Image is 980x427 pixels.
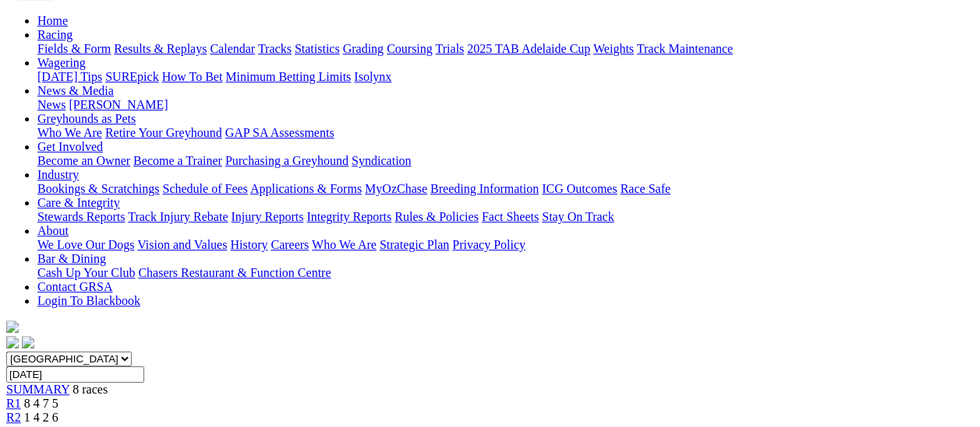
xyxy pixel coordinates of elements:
a: Applications & Forms [250,182,362,195]
a: Syndication [352,154,411,167]
a: Stewards Reports [37,210,125,223]
a: Strategic Plan [380,238,449,251]
a: Track Maintenance [637,42,733,55]
a: We Love Our Dogs [37,238,134,251]
span: 8 4 7 5 [24,397,58,410]
a: [DATE] Tips [37,70,102,83]
a: Care & Integrity [37,196,120,209]
a: Trials [435,42,464,55]
span: 1 4 2 6 [24,411,58,424]
a: Privacy Policy [452,238,525,251]
div: Care & Integrity [37,210,974,224]
a: Statistics [295,42,340,55]
a: Who We Are [37,126,102,139]
a: Coursing [387,42,433,55]
a: Bookings & Scratchings [37,182,159,195]
a: [PERSON_NAME] [69,98,168,111]
a: Chasers Restaurant & Function Centre [138,266,331,279]
a: Wagering [37,56,86,69]
a: Stay On Track [542,210,614,223]
a: Who We Are [312,238,377,251]
a: About [37,224,69,237]
a: Greyhounds as Pets [37,112,136,125]
span: 8 races [73,383,108,396]
a: Home [37,14,68,27]
a: Schedule of Fees [162,182,247,195]
a: Industry [37,168,79,181]
a: R1 [6,397,21,410]
a: Fact Sheets [482,210,539,223]
div: News & Media [37,98,974,112]
a: Vision and Values [137,238,227,251]
a: Racing [37,28,73,41]
a: News [37,98,65,111]
a: Fields & Form [37,42,111,55]
a: Results & Replays [114,42,207,55]
a: How To Bet [162,70,223,83]
a: SUREpick [105,70,158,83]
div: Racing [37,42,974,56]
a: Race Safe [620,182,670,195]
a: GAP SA Assessments [225,126,334,139]
img: facebook.svg [6,336,19,348]
a: MyOzChase [365,182,427,195]
a: Minimum Betting Limits [225,70,351,83]
a: Tracks [258,42,292,55]
a: Become a Trainer [133,154,222,167]
a: Injury Reports [231,210,303,223]
a: Breeding Information [430,182,539,195]
a: Grading [343,42,384,55]
a: News & Media [37,84,114,97]
a: R2 [6,411,21,424]
a: Contact GRSA [37,280,112,293]
div: About [37,238,974,252]
a: Track Injury Rebate [128,210,228,223]
a: Become an Owner [37,154,130,167]
a: Purchasing a Greyhound [225,154,348,167]
a: Careers [271,238,309,251]
img: twitter.svg [22,336,34,348]
div: Greyhounds as Pets [37,126,974,140]
a: Weights [593,42,634,55]
div: Wagering [37,70,974,84]
a: ICG Outcomes [542,182,617,195]
input: Select date [6,366,144,383]
a: Calendar [210,42,255,55]
img: logo-grsa-white.png [6,320,19,333]
a: Get Involved [37,140,103,153]
div: Industry [37,182,974,196]
div: Get Involved [37,154,974,168]
a: Isolynx [354,70,391,83]
a: Cash Up Your Club [37,266,135,279]
a: Retire Your Greyhound [105,126,222,139]
a: Integrity Reports [306,210,391,223]
a: 2025 TAB Adelaide Cup [467,42,590,55]
a: History [230,238,267,251]
a: SUMMARY [6,383,69,396]
a: Login To Blackbook [37,294,140,307]
a: Bar & Dining [37,252,106,265]
div: Bar & Dining [37,266,974,280]
a: Rules & Policies [394,210,479,223]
